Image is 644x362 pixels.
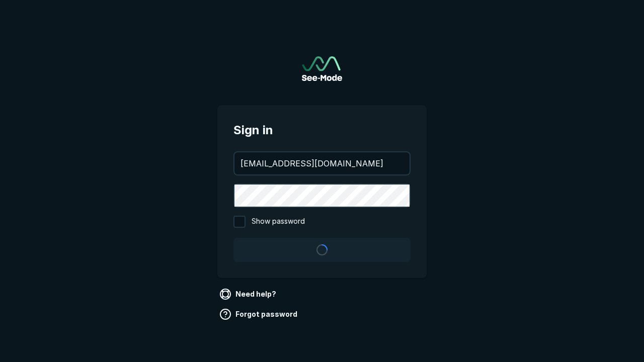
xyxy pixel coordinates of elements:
span: Show password [252,216,305,228]
a: Need help? [217,286,280,302]
input: your@email.com [234,152,410,174]
a: Go to sign in [302,56,342,81]
img: See-Mode Logo [302,56,342,81]
a: Forgot password [217,306,301,322]
span: Sign in [233,121,411,139]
